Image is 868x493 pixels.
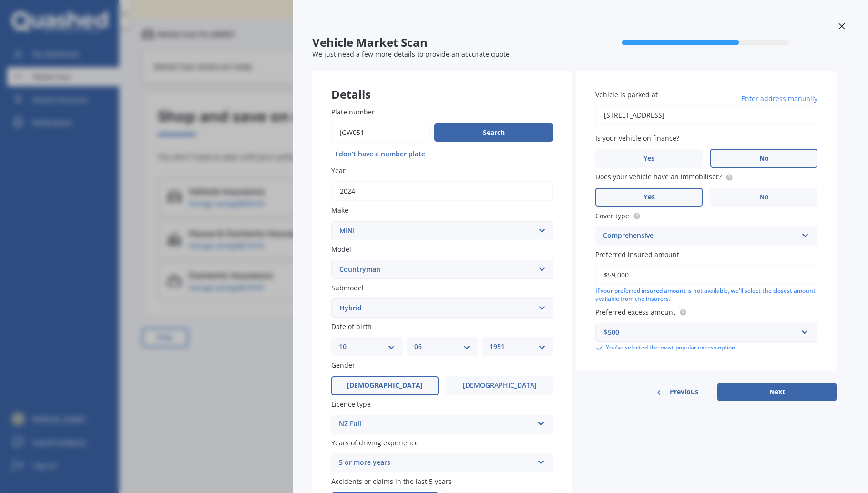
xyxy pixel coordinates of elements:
span: Year [331,166,346,175]
button: Search [434,123,553,142]
span: We just need a few more details to provide an accurate quote [312,50,510,59]
input: YYYY [331,181,553,201]
div: $500 [604,327,797,338]
span: Enter address manually [741,94,817,103]
span: Yes [643,193,655,201]
span: Is your vehicle on finance? [595,134,679,143]
button: I don’t have a number plate [331,146,429,162]
span: Gender [331,361,355,370]
span: Licence type [331,400,371,409]
span: Vehicle is parked at [595,90,658,99]
span: Cover type [595,211,629,220]
span: Years of driving experience [331,438,419,447]
div: Details [312,71,572,99]
span: Preferred insured amount [595,250,679,259]
span: Plate number [331,107,375,116]
span: Preferred excess amount [595,308,675,317]
div: Comprehensive [603,230,797,242]
div: If your preferred insured amount is not available, we'll select the closest amount available from... [595,287,817,303]
span: [DEMOGRAPHIC_DATA] [347,381,423,390]
span: Make [331,206,348,215]
div: NZ Full [339,419,533,430]
span: Date of birth [331,322,372,331]
span: Vehicle Market Scan [312,36,574,50]
input: Enter plate number [331,123,430,143]
span: No [759,193,769,201]
input: Enter address [595,105,817,125]
div: You’ve selected the most popular excess option [595,344,817,352]
span: [DEMOGRAPHIC_DATA] [463,381,537,390]
span: Model [331,245,351,254]
input: Enter amount [595,265,817,285]
span: Yes [643,154,654,163]
span: Previous [670,385,698,399]
span: No [759,154,769,163]
span: Accidents or claims in the last 5 years [331,477,452,486]
span: Submodel [331,283,364,292]
span: Does your vehicle have an immobiliser? [595,173,722,182]
div: 5 or more years [339,457,533,469]
button: Next [717,383,837,401]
